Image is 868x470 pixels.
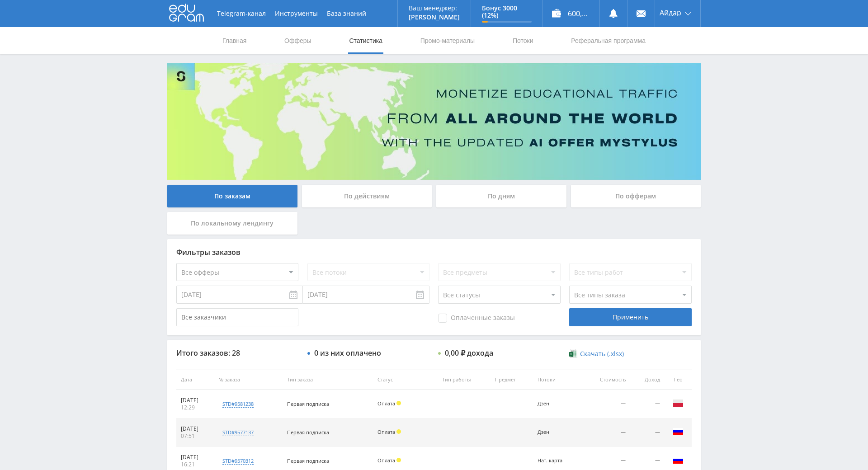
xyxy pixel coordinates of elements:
p: Бонус 3000 (12%) [482,5,532,19]
a: Потоки [512,27,534,54]
a: Промо-материалы [420,27,476,54]
input: Все заказчики [176,308,298,326]
a: Статистика [348,27,383,54]
a: Главная [222,27,247,54]
div: По заказам [167,185,297,207]
div: По дням [436,185,566,207]
img: Banner [167,63,701,180]
span: Айдар [660,9,681,16]
p: Ваш менеджер: [409,5,460,12]
p: [PERSON_NAME] [409,14,460,21]
a: Офферы [283,27,312,54]
span: Оплаченные заказы [438,314,515,323]
div: По офферам [571,185,701,207]
div: Применить [569,308,691,326]
div: По действиям [302,185,432,207]
div: Фильтры заказов [176,248,692,256]
a: Реферальная программа [570,27,646,54]
div: По локальному лендингу [167,212,297,235]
